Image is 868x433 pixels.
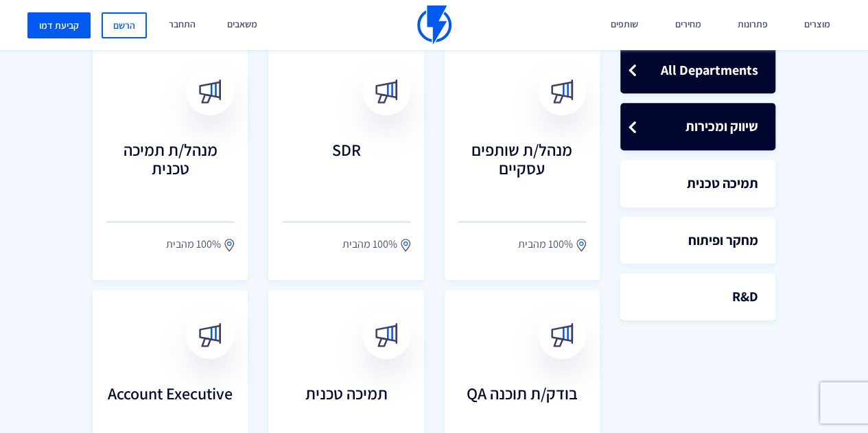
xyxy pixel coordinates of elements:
[27,12,91,38] a: קביעת דמו
[445,47,600,280] a: מנהל/ת שותפים עסקיים 100% מהבית
[268,47,423,280] a: SDR 100% מהבית
[458,141,586,196] h3: מנהל/ת שותפים עסקיים
[620,160,775,207] a: תמיכה טכנית
[620,273,775,320] a: R&D
[198,79,222,103] img: broadcast.svg
[576,238,586,252] img: location.svg
[401,238,410,252] img: location.svg
[93,47,248,280] a: מנהל/ת תמיכה טכנית 100% מהבית
[224,238,234,252] img: location.svg
[166,236,221,253] span: 100% מהבית
[620,217,775,264] a: מחקר ופיתוח
[518,236,573,253] span: 100% מהבית
[550,323,574,347] img: broadcast.svg
[374,79,398,103] img: broadcast.svg
[342,236,397,253] span: 100% מהבית
[198,323,222,347] img: broadcast.svg
[374,323,398,347] img: broadcast.svg
[620,103,775,150] a: שיווק ומכירות
[282,141,410,196] h3: SDR
[102,12,147,38] a: הרשם
[106,141,234,196] h3: מנהל/ת תמיכה טכנית
[550,79,574,103] img: broadcast.svg
[620,47,775,94] a: All Departments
